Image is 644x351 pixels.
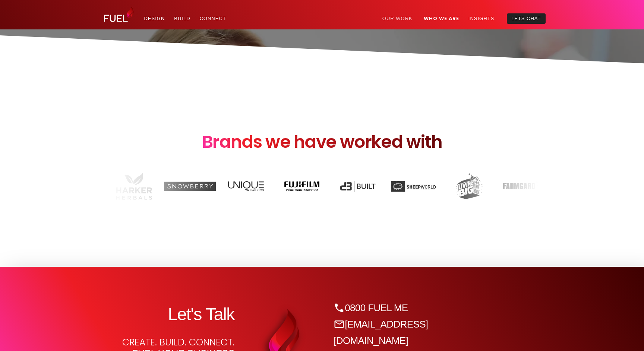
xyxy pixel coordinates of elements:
img: Sheepworld [389,181,434,192]
img: Farmgard [501,181,546,191]
a: Design [139,13,170,24]
img: Unique Fabrics [226,172,262,200]
h2: Brands we have worked with [202,131,442,152]
a: Our Work [378,13,417,24]
a: 0800 FUEL ME [334,302,408,313]
img: Harker Herbals [114,172,150,200]
a: [EMAIL_ADDRESS][DOMAIN_NAME] [334,319,428,346]
a: Build [170,13,195,24]
img: Snowberry [162,182,214,191]
a: Connect [195,13,231,24]
img: D3 Built [338,172,374,200]
img: Fuji Film [282,172,318,200]
img: Fuel Design Ltd - Website design and development company in North Shore, Auckland [104,6,134,22]
a: Lets Chat [507,13,546,24]
a: Insights [464,13,499,24]
h2: Let's Talk [106,304,235,325]
img: Living Big in a Tiny House [454,173,481,199]
a: Who We Are [419,13,464,24]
